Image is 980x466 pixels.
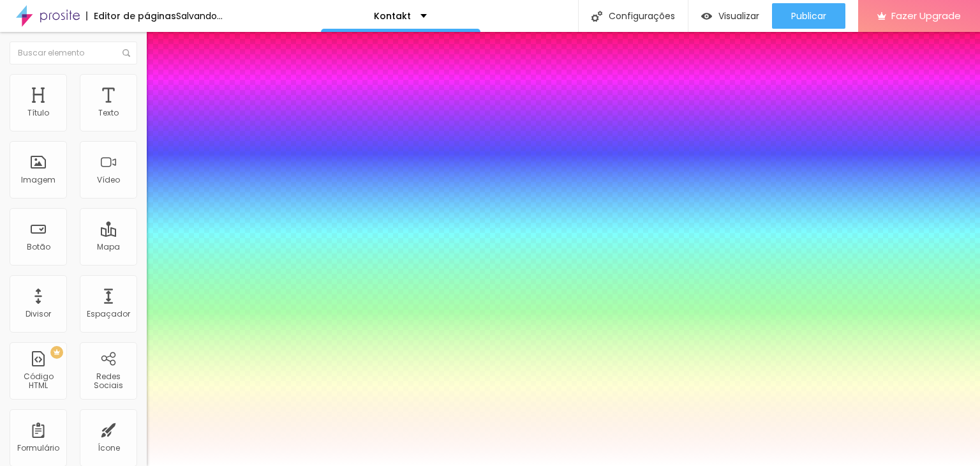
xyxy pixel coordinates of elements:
[176,11,223,20] div: Salvando...
[87,310,130,319] div: Espaçador
[98,109,119,117] div: Texto
[98,444,120,453] div: Ícone
[86,11,176,20] div: Editor de páginas
[718,11,759,21] span: Visualizar
[891,10,961,21] span: Fazer Upgrade
[772,3,845,29] button: Publicar
[688,3,772,29] button: Visualizar
[374,11,411,20] p: Kontakt
[701,11,712,22] img: view-1.svg
[17,444,59,453] div: Formulário
[27,243,50,252] div: Botão
[83,372,133,391] div: Redes Sociais
[13,372,63,391] div: Código HTML
[10,41,137,64] input: Buscar elemento
[97,176,120,184] div: Vídeo
[591,11,602,22] img: Icone
[122,49,130,57] img: Icone
[26,310,51,319] div: Divisor
[97,243,120,252] div: Mapa
[791,11,826,21] span: Publicar
[21,176,56,184] div: Imagem
[27,109,49,117] div: Título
